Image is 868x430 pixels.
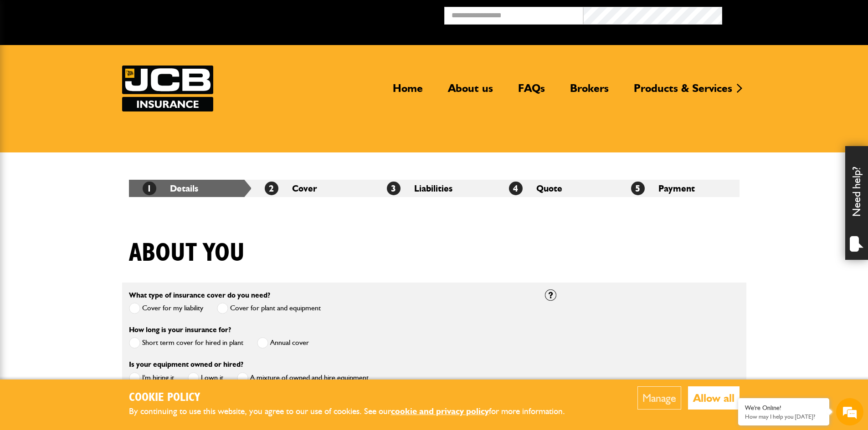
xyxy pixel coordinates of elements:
[563,81,616,102] a: Brokers
[143,182,156,195] span: 1
[122,66,213,111] img: JCB Insurance Services logo
[387,182,401,195] span: 3
[129,326,231,334] label: How long is your insurance for?
[237,372,369,384] label: A mixture of owned and hire equipment
[745,404,822,412] div: We're Online!
[122,66,213,111] a: JCB Insurance Services
[722,7,861,21] button: Broker Login
[129,303,203,314] label: Cover for my liability
[129,238,245,268] h1: About you
[511,81,552,102] a: FAQs
[441,81,500,102] a: About us
[637,386,681,410] button: Manage
[129,372,174,384] label: I'm hiring it
[129,405,580,419] p: By continuing to use this website, you agree to our use of cookies. See our for more information.
[129,337,243,349] label: Short term cover for hired in plant
[251,180,373,197] li: Cover
[257,337,309,349] label: Annual cover
[745,413,822,420] p: How may I help you today?
[129,361,243,368] label: Is your equipment owned or hired?
[386,81,430,102] a: Home
[627,81,739,102] a: Products & Services
[509,182,523,195] span: 4
[631,182,645,195] span: 5
[129,180,251,197] li: Details
[845,146,868,260] div: Need help?
[495,180,617,197] li: Quote
[217,303,321,314] label: Cover for plant and equipment
[129,292,270,299] label: What type of insurance cover do you need?
[617,180,740,197] li: Payment
[373,180,495,197] li: Liabilities
[129,391,580,405] h2: Cookie Policy
[188,372,223,384] label: I own it
[265,182,278,195] span: 2
[391,406,489,416] a: cookie and privacy policy
[688,386,740,410] button: Allow all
